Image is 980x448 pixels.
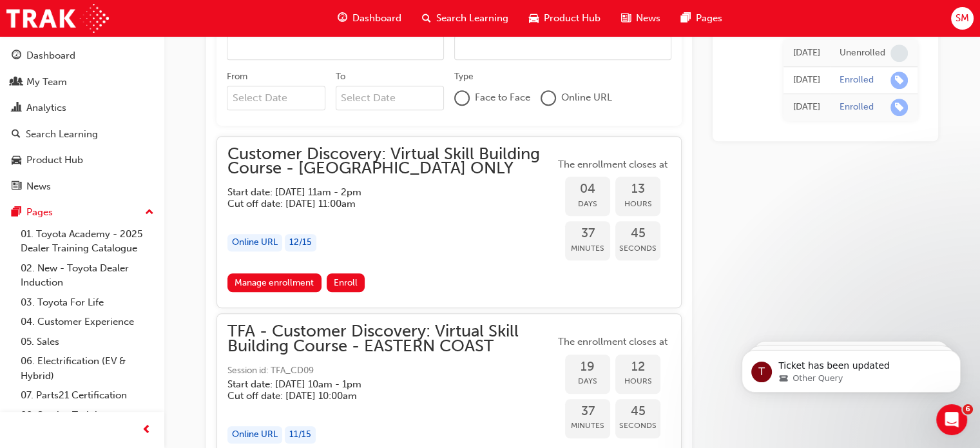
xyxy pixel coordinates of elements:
span: news-icon [12,181,21,193]
div: Pages [26,205,53,220]
a: Manage enrollment [227,273,322,292]
div: Enrolled [840,74,874,86]
a: news-iconNews [611,5,671,32]
span: Days [565,374,610,389]
div: Fri Jul 25 2025 08:23:09 GMT+1000 (Australian Eastern Standard Time) [793,73,820,88]
a: 08. Service Training [15,405,159,425]
span: Product Hub [544,11,600,26]
div: 12 / 15 [285,234,316,251]
a: Product Hub [5,148,159,172]
span: people-icon [12,77,21,88]
span: 19 [565,360,610,375]
a: search-iconSearch Learning [412,5,519,32]
button: SM [951,7,974,30]
div: Fri Jul 25 2025 08:28:53 GMT+1000 (Australian Eastern Standard Time) [793,46,820,61]
a: Dashboard [5,44,159,68]
div: My Team [26,75,67,90]
div: Product Hub [26,153,83,168]
span: Days [565,197,610,211]
div: To [336,70,345,83]
span: Face to Face [475,90,530,105]
img: Trak [6,4,109,33]
span: SM [956,11,969,26]
a: 07. Parts21 Certification [15,385,159,405]
input: From [227,86,325,110]
span: 45 [615,404,660,419]
span: guage-icon [338,10,347,26]
span: learningRecordVerb_ENROLL-icon [890,72,908,89]
button: Pages [5,200,159,224]
button: Enroll [327,273,365,292]
a: News [5,175,159,199]
a: guage-iconDashboard [327,5,412,32]
span: 13 [615,182,660,197]
span: learningRecordVerb_NONE-icon [890,44,908,62]
span: 37 [565,404,610,419]
span: Hours [615,374,660,389]
span: car-icon [12,155,21,166]
button: Customer Discovery: Virtual Skill Building Course - [GEOGRAPHIC_DATA] ONLYStart date: [DATE] 11am... [227,147,671,298]
span: Session id: TFA_CD09 [227,364,555,378]
a: 05. Sales [15,332,159,352]
h5: Cut off date: [DATE] 11:00am [227,198,534,209]
span: Search Learning [436,11,508,26]
a: 03. Toyota For Life [15,293,159,313]
span: 04 [565,182,610,197]
a: 01. Toyota Academy - 2025 Dealer Training Catalogue [15,224,159,258]
a: Search Learning [5,122,159,146]
span: Hours [615,197,660,211]
span: search-icon [12,129,21,141]
span: The enrollment closes at [555,157,671,172]
div: Mon Jul 07 2025 16:02:30 GMT+1000 (Australian Eastern Standard Time) [793,100,820,115]
span: news-icon [621,10,631,26]
input: Title [227,35,444,60]
div: Analytics [26,101,66,115]
span: 12 [615,360,660,375]
span: News [636,11,660,26]
iframe: Intercom live chat [936,404,967,435]
div: Dashboard [26,48,75,63]
span: learningRecordVerb_ENROLL-icon [890,99,908,116]
a: 06. Electrification (EV & Hybrid) [15,351,159,385]
span: Seconds [615,241,660,256]
div: Online URL [227,426,282,443]
span: 45 [615,226,660,241]
div: Type [454,70,474,83]
span: TFA - Customer Discovery: Virtual Skill Building Course - EASTERN COAST [227,324,555,353]
h5: Start date: [DATE] 11am - 2pm [227,186,534,198]
div: Enrolled [840,101,874,113]
a: Analytics [5,96,159,120]
span: search-icon [422,10,431,26]
span: Seconds [615,418,660,433]
span: chart-icon [12,102,21,114]
span: pages-icon [681,10,691,26]
div: Search Learning [26,127,98,142]
a: 04. Customer Experience [15,312,159,332]
span: Customer Discovery: Virtual Skill Building Course - [GEOGRAPHIC_DATA] ONLY [227,147,555,176]
a: 02. New - Toyota Dealer Induction [15,258,159,293]
span: Enroll [334,277,358,288]
a: car-iconProduct Hub [519,5,611,32]
div: Online URL [227,234,282,251]
div: From [227,70,247,83]
span: guage-icon [12,50,21,62]
span: prev-icon [142,422,151,438]
span: Minutes [565,241,610,256]
span: The enrollment closes at [555,335,671,349]
div: News [26,179,51,194]
div: 11 / 15 [285,426,316,443]
h5: Cut off date: [DATE] 10:00am [227,390,534,402]
a: My Team [5,70,159,94]
span: Pages [696,11,722,26]
input: Session Id [454,35,671,60]
span: up-icon [145,204,154,221]
h5: Start date: [DATE] 10am - 1pm [227,378,534,390]
span: 37 [565,226,610,241]
span: Minutes [565,418,610,433]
